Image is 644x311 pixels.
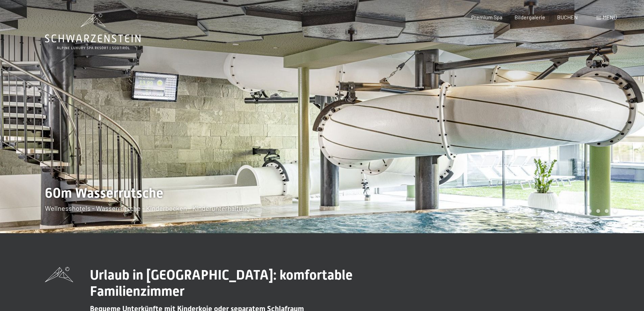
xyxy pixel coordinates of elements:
div: Pagina 4 del carosello [579,209,583,213]
div: Paginazione carosello [552,209,617,213]
a: BUCHEN [557,14,578,20]
div: Pagina 3 della giostra [571,209,575,213]
div: Pagina 8 della giostra [613,209,617,213]
div: Carosello Pagina 2 [563,209,566,213]
div: Carosello Pagina 7 [605,209,609,213]
span: Menü [603,14,617,20]
div: Pagina 6 della giostra [596,209,600,213]
span: Urlaub in [GEOGRAPHIC_DATA]: komfortable Familienzimmer [90,267,353,299]
div: Pagina Carosello 1 (Diapositiva corrente) [554,209,558,213]
div: Pagina 5 della giostra [588,209,592,213]
a: Premium Spa [471,14,502,20]
a: Bildergalerie [515,14,545,20]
